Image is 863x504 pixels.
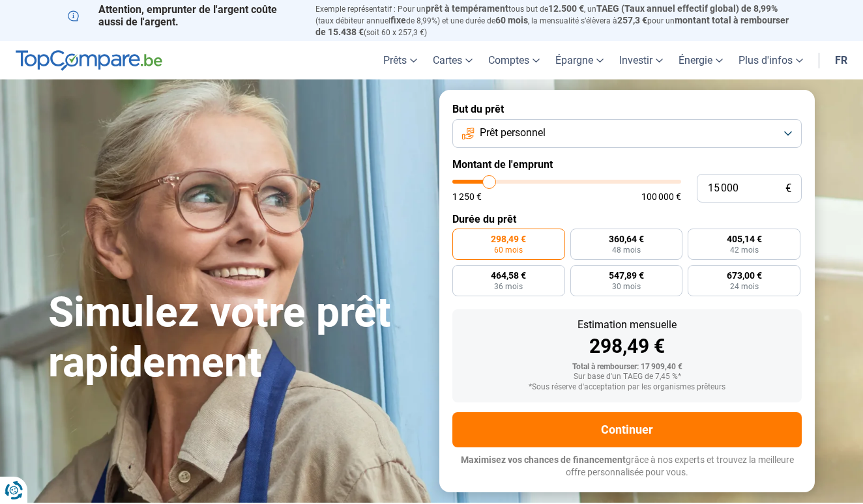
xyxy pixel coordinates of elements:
[671,41,731,79] a: Énergie
[491,234,526,244] span: 298,49 €
[315,3,795,38] p: Exemple représentatif : Pour un tous but de , un (taux débiteur annuel de 8,99%) et une durée de ...
[16,50,162,71] img: TopCompare
[548,3,584,14] span: 12.500 €
[491,271,526,280] span: 464,58 €
[827,41,855,79] a: fr
[785,183,791,194] span: €
[641,192,681,201] span: 100 000 €
[495,15,528,25] span: 60 mois
[480,41,548,79] a: Comptes
[452,119,802,148] button: Prêt personnel
[463,363,791,372] div: Total à rembourser: 17 909,40 €
[452,412,802,447] button: Continuer
[463,320,791,330] div: Estimation mensuelle
[390,15,406,25] span: fixe
[612,246,641,254] span: 48 mois
[548,41,611,79] a: Épargne
[494,246,523,254] span: 60 mois
[731,41,811,79] a: Plus d'infos
[730,246,759,254] span: 42 mois
[452,103,802,115] label: But du prêt
[463,337,791,356] div: 298,49 €
[452,454,802,479] p: grâce à nos experts et trouvez la meilleure offre personnalisée pour vous.
[425,41,480,79] a: Cartes
[463,372,791,382] div: Sur base d'un TAEG de 7,45 %*
[452,158,802,171] label: Montant de l'emprunt
[375,41,425,79] a: Prêts
[452,213,802,225] label: Durée du prêt
[609,271,644,280] span: 547,89 €
[48,288,424,388] h1: Simulez votre prêt rapidement
[730,283,759,290] span: 24 mois
[463,383,791,392] div: *Sous réserve d'acceptation par les organismes prêteurs
[609,234,644,244] span: 360,64 €
[452,192,482,201] span: 1 250 €
[68,3,300,28] p: Attention, emprunter de l'argent coûte aussi de l'argent.
[480,126,546,140] span: Prêt personnel
[727,271,762,280] span: 673,00 €
[461,455,626,465] span: Maximisez vos chances de financement
[727,234,762,244] span: 405,14 €
[426,3,508,14] span: prêt à tempérament
[611,41,671,79] a: Investir
[596,3,778,14] span: TAEG (Taux annuel effectif global) de 8,99%
[494,283,523,290] span: 36 mois
[617,15,647,25] span: 257,3 €
[315,15,789,37] span: montant total à rembourser de 15.438 €
[612,283,641,290] span: 30 mois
